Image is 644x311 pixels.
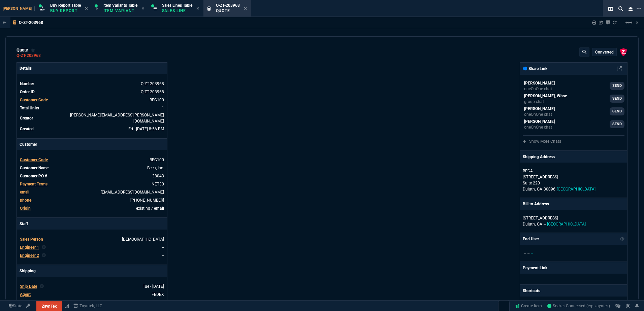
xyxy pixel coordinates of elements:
[20,112,164,125] tr: undefined
[152,182,164,186] a: NET30
[162,3,192,8] span: Sales Lines Table
[7,303,24,309] a: Global State
[523,168,587,174] p: BECA
[128,127,164,131] span: 2024-03-29T20:56:46.368Z
[524,125,555,130] p: oneOnOne chat
[20,205,164,212] tr: undefined
[122,237,164,242] a: [DEMOGRAPHIC_DATA]
[20,236,164,243] tr: undefined
[544,187,555,192] span: 30096
[85,6,88,11] nx-icon: Close Tab
[523,222,536,227] span: Duluth,
[523,154,555,160] p: Shipping Address
[162,8,192,13] p: Sales Line
[637,5,641,12] nx-icon: Open New Tab
[150,158,164,162] span: BEC100
[20,174,47,178] span: Customer PO #
[531,251,533,255] span: --
[70,113,164,124] span: steven.huang@fornida.com
[101,190,164,195] a: [EMAIL_ADDRESS][DOMAIN_NAME]
[524,86,555,92] p: oneOnOne chat
[17,55,41,56] a: Q-ZT-203968
[141,81,164,86] span: See Marketplace Order
[20,173,164,179] tr: undefined
[17,265,167,277] p: Shipping
[50,8,81,13] p: Buy Report
[616,5,626,13] nx-icon: Search
[610,107,624,115] a: SEND
[523,265,547,271] p: Payment Link
[523,236,539,242] p: End User
[20,237,43,242] span: Sales Person
[20,165,164,171] tr: undefined
[20,198,31,203] span: phone
[130,198,164,203] a: 4046332551
[3,6,35,11] span: [PERSON_NAME]
[136,206,164,211] span: existing / email
[610,95,624,103] a: SEND
[20,89,164,95] tr: See Marketplace Order
[20,252,164,259] tr: undefined
[523,139,561,144] a: Show More Chats
[626,5,635,13] nx-icon: Close Workbench
[610,120,624,128] a: SEND
[537,222,542,227] span: GA
[40,283,44,289] nx-icon: Clear selected rep
[523,66,547,72] p: Share Link
[523,180,624,186] p: Suite 220
[17,47,35,53] div: quote
[512,301,545,311] a: Create Item
[143,284,164,289] span: 2024-04-02T00:00:00.000Z
[20,189,164,196] tr: ap@becacorp.com
[523,80,624,92] a: carlos.ocampo@fornida.com
[595,49,614,55] p: converted
[20,181,164,187] tr: undefined
[547,303,610,309] a: 8c7D8Cbxg_e0qfYvAAB6
[547,304,610,308] span: Socket Connected (erp-zayntek)
[152,174,164,178] a: 38043
[20,244,164,251] tr: undefined
[20,106,39,110] span: Total Units
[20,98,48,102] span: Customer Code
[162,245,164,250] a: --
[20,80,164,87] tr: See Marketplace Order
[20,197,164,204] tr: 4046332551
[557,187,595,192] span: [GEOGRAPHIC_DATA]
[524,251,526,255] span: --
[20,157,164,163] tr: undefined
[141,6,144,11] nx-icon: Close Tab
[20,292,31,297] span: Agent
[20,283,164,290] tr: undefined
[196,6,199,11] nx-icon: Close Tab
[152,292,164,297] a: FEDEX
[527,251,529,255] span: --
[20,158,48,162] span: Customer Code
[147,166,164,170] a: Beca, Inc.
[20,81,34,86] span: Number
[524,93,567,99] p: [PERSON_NAME], Whse
[3,20,6,25] nx-icon: Back to Table
[523,93,624,104] a: carlos.ocampo@fornida.com,whse@fornida.com
[523,215,624,221] p: [STREET_ADDRESS]
[20,299,164,306] tr: undefined
[620,236,625,242] nx-icon: Show/Hide End User to Customer
[544,222,546,227] span: --
[150,98,164,102] a: BEC100
[42,244,46,250] nx-icon: Clear selected rep
[20,90,35,94] span: Order ID
[216,3,240,8] span: Q-ZT-203968
[524,106,555,112] p: [PERSON_NAME]
[17,218,167,230] p: Staff
[523,118,624,130] a: sarah.costa@fornida.com
[17,63,167,74] p: Details
[20,284,37,289] span: Ship Date
[20,190,29,195] span: email
[606,5,616,13] nx-icon: Split Panels
[20,126,164,132] tr: undefined
[20,116,33,120] span: Creator
[20,253,39,258] span: Engineer 2
[610,82,624,90] a: SEND
[20,97,164,103] tr: undefined
[162,253,164,258] a: --
[523,106,624,117] a: fiona.rossi@fornida.com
